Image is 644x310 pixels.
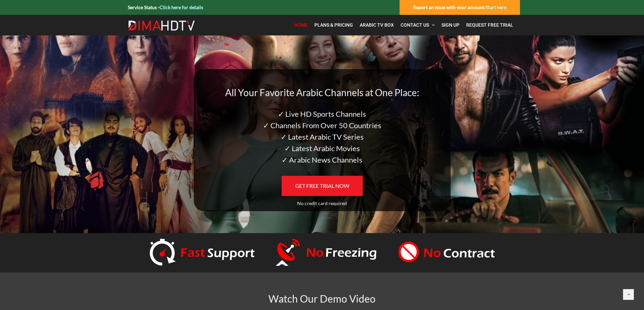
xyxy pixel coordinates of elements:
[294,22,308,28] span: Home
[486,4,506,10] a: Start here
[284,144,360,153] span: ✓ Latest Arabic Movies
[356,18,397,32] a: Arabic TV Box
[311,18,356,32] a: Plans & Pricing
[281,132,364,141] span: ✓ Latest Arabic TV Series
[291,18,311,32] a: Home
[360,22,394,28] span: Arabic TV Box
[282,176,363,196] a: GET FREE TRIAL NOW
[413,4,506,10] strong: Report an issue with your account:
[466,22,513,28] span: Request Free Trial
[438,18,463,32] a: Sign Up
[314,22,353,28] span: Plans & Pricing
[160,4,203,10] a: Click here for details
[128,4,203,10] strong: Service Status -
[623,289,634,300] a: Back to top
[128,20,195,31] img: Dima HDTV
[295,182,349,189] span: GET FREE TRIAL NOW
[397,18,438,32] a: Contact Us
[263,121,381,130] span: ✓ Channels From Over 50 Countries
[401,22,429,28] span: Contact Us
[297,200,347,206] span: No credit card required
[282,155,362,164] span: ✓ Arabic News Channels
[442,22,459,28] span: Sign Up
[268,292,376,305] span: Watch Our Demo Video
[278,109,366,118] span: ✓ Live HD Sports Channels
[225,87,419,98] span: All Your Favorite Arabic Channels at One Place:
[463,18,517,32] a: Request Free Trial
